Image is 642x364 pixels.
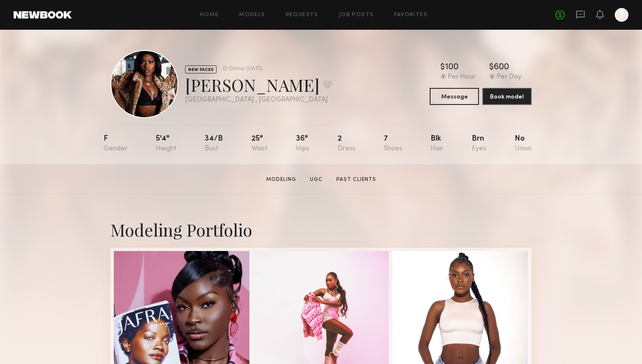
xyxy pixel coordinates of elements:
[156,135,176,152] div: 5'4"
[615,8,628,22] a: T
[472,135,486,152] div: Brn
[307,176,326,183] a: UGC
[440,63,445,72] div: $
[482,88,532,105] button: Book model
[205,135,223,152] div: 34/b
[384,135,402,152] div: 7
[339,12,374,18] a: Job Posts
[239,12,265,18] a: Models
[515,135,532,152] div: No
[185,96,332,104] div: [GEOGRAPHIC_DATA] , [GEOGRAPHIC_DATA]
[431,135,443,152] div: Blk
[448,73,476,81] div: Per Hour
[497,73,521,81] div: Per Day
[338,135,355,152] div: 2
[185,73,332,96] div: [PERSON_NAME]
[445,63,459,72] div: 100
[430,88,479,105] button: Message
[229,66,262,72] div: Online [DATE]
[263,176,300,183] a: Modeling
[185,65,217,73] div: NEW FACES
[394,12,428,18] a: Favorites
[286,12,318,18] a: Requests
[489,63,494,72] div: $
[296,135,309,152] div: 36"
[200,12,219,18] a: Home
[110,218,532,241] div: Modeling Portfolio
[104,135,127,152] div: F
[333,176,380,183] a: Past Clients
[251,135,267,152] div: 25"
[494,63,509,72] div: 600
